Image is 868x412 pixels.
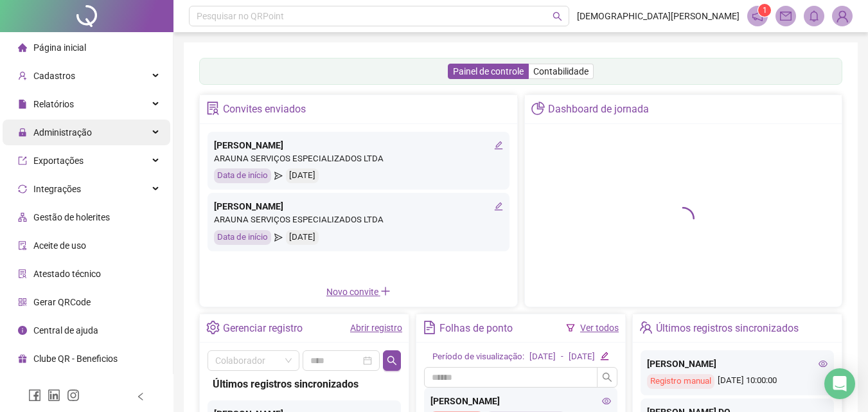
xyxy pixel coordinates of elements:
span: qrcode [18,298,27,307]
span: Gerar QRCode [33,297,91,307]
span: 1 [763,6,767,15]
div: Data de início [214,168,271,183]
span: Aceite de uso [33,240,86,251]
span: Novo convite [326,287,391,297]
span: audit [18,241,27,250]
span: user-add [18,71,27,80]
div: [PERSON_NAME] [214,199,503,213]
span: file-text [423,321,436,334]
span: left [136,392,145,401]
span: edit [600,352,608,360]
div: [PERSON_NAME] [430,394,611,408]
sup: 1 [758,4,771,17]
span: send [274,230,283,245]
span: edit [494,202,503,211]
div: Open Intercom Messenger [824,368,855,399]
span: Exportações [33,156,84,166]
span: home [18,43,27,52]
span: Página inicial [33,42,86,53]
span: info-circle [18,326,27,335]
a: Abrir registro [350,323,402,333]
span: solution [206,102,220,115]
span: search [553,12,562,21]
span: eye [602,397,611,406]
span: gift [18,354,27,363]
span: team [639,321,653,334]
span: send [274,168,283,183]
div: [DATE] [286,230,319,245]
span: apartment [18,213,27,222]
span: Painel de controle [453,66,524,76]
div: Últimos registros sincronizados [656,318,799,339]
div: [DATE] [286,168,319,183]
span: instagram [67,389,80,402]
span: pie-chart [531,102,545,115]
div: ARAUNA SERVIÇOS ESPECIALIZADOS LTDA [214,213,503,227]
span: Administração [33,127,92,138]
span: export [18,156,27,165]
div: Dashboard de jornada [548,98,649,120]
span: solution [18,269,27,278]
span: setting [206,321,220,334]
span: search [387,355,397,366]
div: Gerenciar registro [223,318,303,339]
span: file [18,100,27,109]
div: Folhas de ponto [439,318,513,339]
div: [DATE] [569,350,595,364]
span: mail [780,10,792,22]
span: eye [819,359,828,368]
div: [PERSON_NAME] [214,138,503,152]
div: Convites enviados [223,98,306,120]
div: Período de visualização: [432,350,524,364]
span: Integrações [33,184,81,194]
div: - [561,350,563,364]
span: Clube QR - Beneficios [33,354,118,364]
span: linkedin [48,389,60,402]
span: Cadastros [33,71,75,81]
span: loading [671,207,695,230]
span: edit [494,141,503,150]
span: Relatórios [33,99,74,109]
span: [DEMOGRAPHIC_DATA][PERSON_NAME] [577,9,740,23]
span: plus [380,286,391,296]
span: Contabilidade [533,66,589,76]
span: Gestão de holerites [33,212,110,222]
span: sync [18,184,27,193]
img: 69351 [833,6,852,26]
div: [DATE] [529,350,556,364]
span: filter [566,323,575,332]
span: Central de ajuda [33,325,98,336]
div: [PERSON_NAME] [647,357,828,371]
div: Últimos registros sincronizados [213,376,396,392]
span: facebook [28,389,41,402]
span: Atestado técnico [33,269,101,279]
div: Registro manual [647,374,714,389]
div: Data de início [214,230,271,245]
span: notification [752,10,763,22]
span: lock [18,128,27,137]
span: search [602,372,612,382]
a: Ver todos [580,323,619,333]
div: ARAUNA SERVIÇOS ESPECIALIZADOS LTDA [214,152,503,166]
div: [DATE] 10:00:00 [647,374,828,389]
span: bell [808,10,820,22]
